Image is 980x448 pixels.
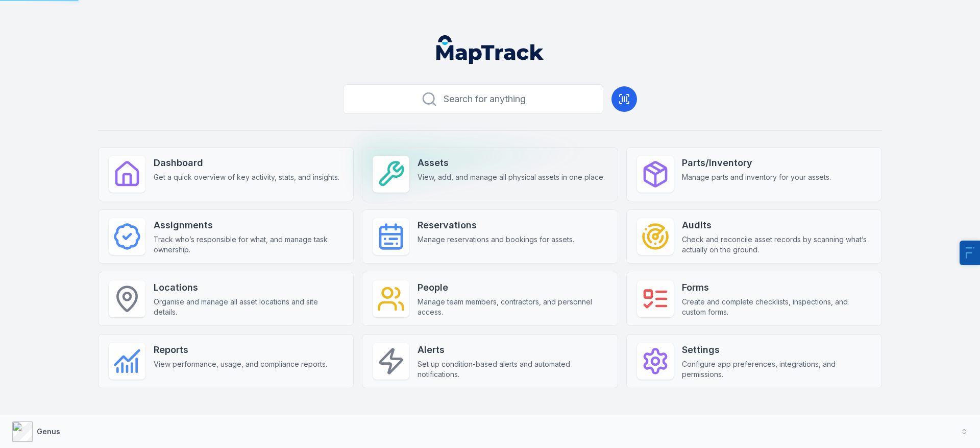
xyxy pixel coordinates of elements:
[418,297,607,317] span: Manage team members, contractors, and personnel access.
[98,147,354,201] a: DashboardGet a quick overview of key activity, stats, and insights.
[154,218,343,232] strong: Assignments
[682,218,871,232] strong: Audits
[682,156,831,170] strong: Parts/Inventory
[626,209,882,264] a: AuditsCheck and reconcile asset records by scanning what’s actually on the ground.
[154,297,343,317] span: Organise and manage all asset locations and site details.
[444,92,526,106] span: Search for anything
[418,280,607,295] strong: People
[37,427,60,436] strong: Genus
[682,297,871,317] span: Create and complete checklists, inspections, and custom forms.
[154,280,343,295] strong: Locations
[418,359,607,380] span: Set up condition-based alerts and automated notifications.
[420,35,560,64] nav: Global
[154,172,339,182] span: Get a quick overview of key activity, stats, and insights.
[362,334,618,388] a: AlertsSet up condition-based alerts and automated notifications.
[418,234,574,245] span: Manage reservations and bookings for assets.
[154,234,343,255] span: Track who’s responsible for what, and manage task ownership.
[418,218,574,232] strong: Reservations
[682,343,871,357] strong: Settings
[626,334,882,388] a: SettingsConfigure app preferences, integrations, and permissions.
[418,172,605,182] span: View, add, and manage all physical assets in one place.
[362,209,618,264] a: ReservationsManage reservations and bookings for assets.
[682,280,871,295] strong: Forms
[362,272,618,326] a: PeopleManage team members, contractors, and personnel access.
[682,234,871,255] span: Check and reconcile asset records by scanning what’s actually on the ground.
[682,172,831,182] span: Manage parts and inventory for your assets.
[98,209,354,264] a: AssignmentsTrack who’s responsible for what, and manage task ownership.
[154,156,339,170] strong: Dashboard
[343,84,603,114] button: Search for anything
[682,359,871,380] span: Configure app preferences, integrations, and permissions.
[626,147,882,201] a: Parts/InventoryManage parts and inventory for your assets.
[98,334,354,388] a: ReportsView performance, usage, and compliance reports.
[418,343,607,357] strong: Alerts
[418,156,605,170] strong: Assets
[98,272,354,326] a: LocationsOrganise and manage all asset locations and site details.
[626,272,882,326] a: FormsCreate and complete checklists, inspections, and custom forms.
[154,343,327,357] strong: Reports
[154,359,327,369] span: View performance, usage, and compliance reports.
[362,147,618,201] a: AssetsView, add, and manage all physical assets in one place.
